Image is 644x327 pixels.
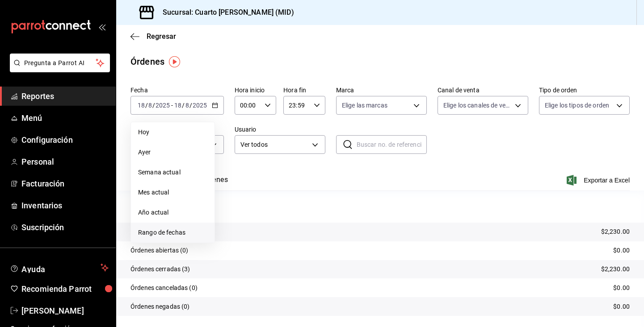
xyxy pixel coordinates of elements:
[10,54,110,72] button: Pregunta a Parrot AI
[130,265,190,274] p: Órdenes cerradas (3)
[240,140,309,149] span: Ver todos
[283,87,325,93] label: Hora fin
[21,178,109,190] span: Facturación
[21,156,109,168] span: Personal
[130,87,224,93] label: Fecha
[21,262,97,273] span: Ayuda
[185,102,189,109] input: --
[539,87,630,93] label: Tipo de orden
[138,208,207,217] span: Año actual
[130,32,176,41] button: Regresar
[138,128,207,137] span: Hoy
[21,221,109,233] span: Suscripción
[130,283,198,293] p: Órdenes canceladas (0)
[155,102,170,109] input: ----
[601,265,630,274] p: $2,230.00
[174,102,182,109] input: --
[182,102,185,109] span: /
[130,55,164,68] div: Órdenes
[189,102,192,109] span: /
[171,102,173,109] span: -
[21,90,109,102] span: Reportes
[613,283,630,293] p: $0.00
[235,126,325,132] label: Usuario
[438,87,528,93] label: Canal de venta
[545,101,609,110] span: Elige los tipos de orden
[156,7,294,18] h3: Sucursal: Cuarto [PERSON_NAME] (MID)
[443,101,512,110] span: Elige los canales de venta
[21,305,109,317] span: [PERSON_NAME]
[145,102,148,109] span: /
[235,87,277,93] label: Hora inicio
[613,302,630,311] p: $0.00
[357,136,427,153] input: Buscar no. de referencia
[130,201,630,212] p: Resumen
[613,246,630,255] p: $0.00
[192,102,207,109] input: ----
[601,227,630,236] p: $2,230.00
[130,302,190,311] p: Órdenes negadas (0)
[342,101,387,110] span: Elige las marcas
[130,246,189,255] p: Órdenes abiertas (0)
[21,112,109,124] span: Menú
[137,102,145,109] input: --
[24,58,96,68] span: Pregunta a Parrot AI
[21,134,109,146] span: Configuración
[98,23,105,30] button: open_drawer_menu
[6,65,110,74] a: Pregunta a Parrot AI
[169,56,180,67] img: Tooltip marker
[21,283,109,295] span: Recomienda Parrot
[138,168,207,177] span: Semana actual
[138,188,207,197] span: Mes actual
[138,228,207,237] span: Rango de fechas
[21,199,109,211] span: Inventarios
[147,32,176,41] span: Regresar
[152,102,155,109] span: /
[336,87,427,93] label: Marca
[568,175,630,186] button: Exportar a Excel
[138,148,207,157] span: Ayer
[148,102,152,109] input: --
